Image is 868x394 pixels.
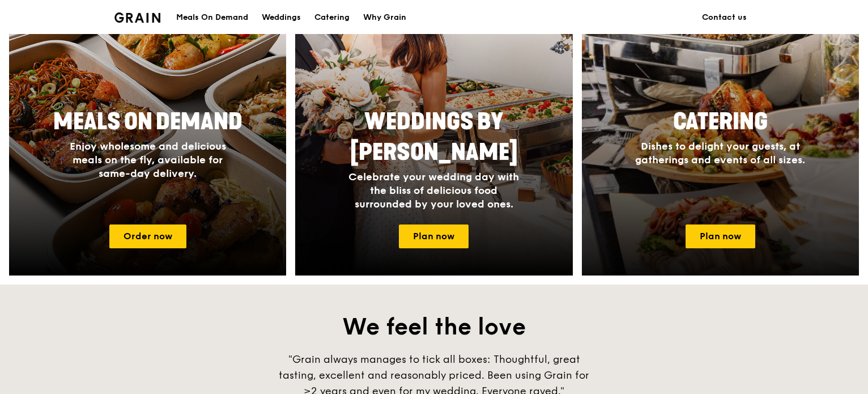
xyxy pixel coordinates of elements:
[356,1,413,35] a: Why Grain
[350,108,518,166] span: Weddings by [PERSON_NAME]
[348,171,519,210] span: Celebrate your wedding day with the bliss of delicious food surrounded by your loved ones.
[363,1,406,35] div: Why Grain
[635,140,805,166] span: Dishes to delight your guests, at gatherings and events of all sizes.
[109,224,186,248] a: Order now
[673,108,768,135] span: Catering
[70,140,226,180] span: Enjoy wholesome and delicious meals on the fly, available for same-day delivery.
[686,224,755,248] a: Plan now
[176,1,248,35] div: Meals On Demand
[255,1,308,35] a: Weddings
[695,1,754,35] a: Contact us
[314,1,350,35] div: Catering
[399,224,469,248] a: Plan now
[53,108,242,135] span: Meals On Demand
[308,1,356,35] a: Catering
[262,1,301,35] div: Weddings
[114,12,160,23] img: Grain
